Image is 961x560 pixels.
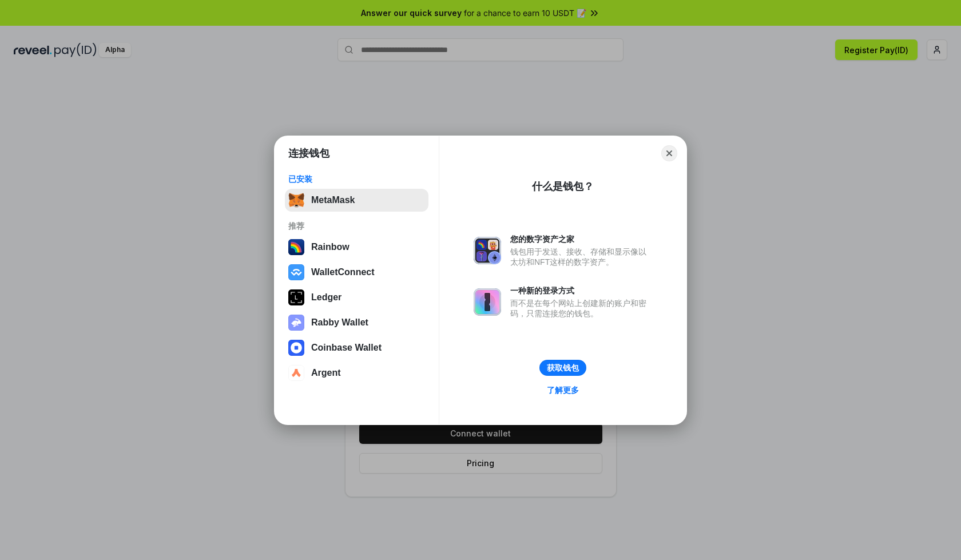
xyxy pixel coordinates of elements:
[547,385,579,395] div: 了解更多
[311,368,341,378] div: Argent
[311,317,368,328] div: Rabby Wallet
[539,360,586,376] button: 获取钱包
[285,336,428,359] button: Coinbase Wallet
[288,289,304,305] img: svg+xml,%3Csvg%20xmlns%3D%22http%3A%2F%2Fwww.w3.org%2F2000%2Fsvg%22%20width%3D%2228%22%20height%3...
[285,189,428,212] button: MetaMask
[311,195,355,205] div: MetaMask
[540,383,586,398] a: 了解更多
[285,311,428,334] button: Rabby Wallet
[311,292,341,303] div: Ledger
[510,234,652,244] div: 您的数字资产之家
[547,363,579,373] div: 获取钱包
[285,362,428,384] button: Argent
[288,146,329,160] h1: 连接钱包
[311,267,375,277] div: WalletConnect
[311,343,382,353] div: Coinbase Wallet
[288,315,304,331] img: svg+xml,%3Csvg%20xmlns%3D%22http%3A%2F%2Fwww.w3.org%2F2000%2Fsvg%22%20fill%3D%22none%22%20viewBox...
[474,288,501,316] img: svg+xml,%3Csvg%20xmlns%3D%22http%3A%2F%2Fwww.w3.org%2F2000%2Fsvg%22%20fill%3D%22none%22%20viewBox...
[288,239,304,255] img: svg+xml,%3Csvg%20width%3D%22120%22%20height%3D%22120%22%20viewBox%3D%220%200%20120%20120%22%20fil...
[474,237,501,264] img: svg+xml,%3Csvg%20xmlns%3D%22http%3A%2F%2Fwww.w3.org%2F2000%2Fsvg%22%20fill%3D%22none%22%20viewBox...
[311,242,350,252] div: Rainbow
[532,180,594,193] div: 什么是钱包？
[510,285,652,296] div: 一种新的登录方式
[510,298,652,319] div: 而不是在每个网站上创建新的账户和密码，只需连接您的钱包。
[288,264,304,280] img: svg+xml,%3Csvg%20width%3D%2228%22%20height%3D%2228%22%20viewBox%3D%220%200%2028%2028%22%20fill%3D...
[661,145,677,161] button: Close
[288,340,304,356] img: svg+xml,%3Csvg%20width%3D%2228%22%20height%3D%2228%22%20viewBox%3D%220%200%2028%2028%22%20fill%3D...
[288,221,425,231] div: 推荐
[288,174,425,184] div: 已安装
[285,286,428,309] button: Ledger
[285,236,428,259] button: Rainbow
[510,247,652,267] div: 钱包用于发送、接收、存储和显示像以太坊和NFT这样的数字资产。
[288,365,304,381] img: svg+xml,%3Csvg%20width%3D%2228%22%20height%3D%2228%22%20viewBox%3D%220%200%2028%2028%22%20fill%3D...
[285,261,428,284] button: WalletConnect
[288,192,304,208] img: svg+xml,%3Csvg%20fill%3D%22none%22%20height%3D%2233%22%20viewBox%3D%220%200%2035%2033%22%20width%...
